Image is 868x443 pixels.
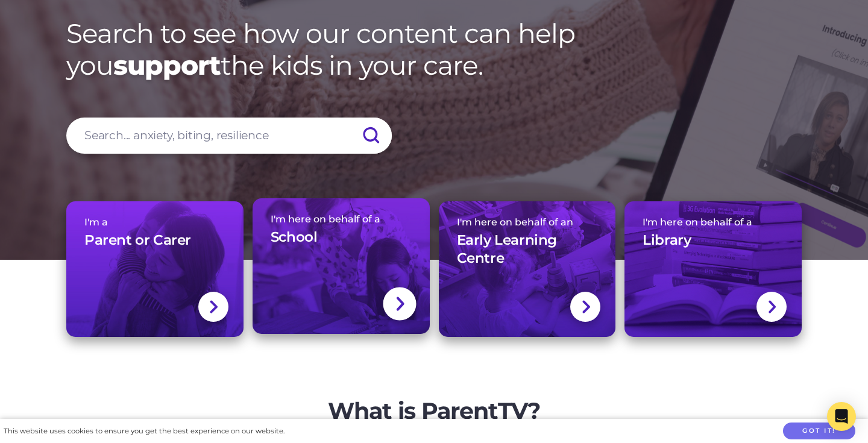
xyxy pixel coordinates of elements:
a: I'm aParent or Carer [66,201,244,337]
span: I'm here on behalf of a [643,216,784,228]
span: I'm here on behalf of an [457,216,598,228]
h1: Search to see how our content can help you the kids in your care. [66,17,802,81]
img: svg+xml;base64,PHN2ZyBlbmFibGUtYmFja2dyb3VuZD0ibmV3IDAgMCAxNC44IDI1LjciIHZpZXdCb3g9IjAgMCAxNC44ID... [394,295,404,313]
button: Got it! [783,423,855,440]
h3: Early Learning Centre [457,231,598,268]
div: This website uses cookies to ensure you get the best experience on our website. [4,425,285,438]
a: I'm here on behalf of anEarly Learning Centre [439,201,616,337]
div: Open Intercom Messenger [827,402,856,431]
span: I'm a [84,216,225,228]
h3: Library [643,231,691,250]
span: I'm here on behalf of a [271,213,412,225]
img: svg+xml;base64,PHN2ZyBlbmFibGUtYmFja2dyb3VuZD0ibmV3IDAgMCAxNC44IDI1LjciIHZpZXdCb3g9IjAgMCAxNC44ID... [581,299,590,315]
a: I'm here on behalf of aSchool [253,198,430,334]
h3: Parent or Carer [84,231,191,250]
a: I'm here on behalf of aLibrary [624,201,802,337]
strong: support [113,49,221,81]
h2: What is ParentTV? [208,397,660,425]
img: svg+xml;base64,PHN2ZyBlbmFibGUtYmFja2dyb3VuZD0ibmV3IDAgMCAxNC44IDI1LjciIHZpZXdCb3g9IjAgMCAxNC44ID... [209,299,218,315]
img: svg+xml;base64,PHN2ZyBlbmFibGUtYmFja2dyb3VuZD0ibmV3IDAgMCAxNC44IDI1LjciIHZpZXdCb3g9IjAgMCAxNC44ID... [767,299,776,315]
h3: School [271,228,318,247]
input: Search... anxiety, biting, resilience [66,118,392,154]
input: Submit [350,118,392,154]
